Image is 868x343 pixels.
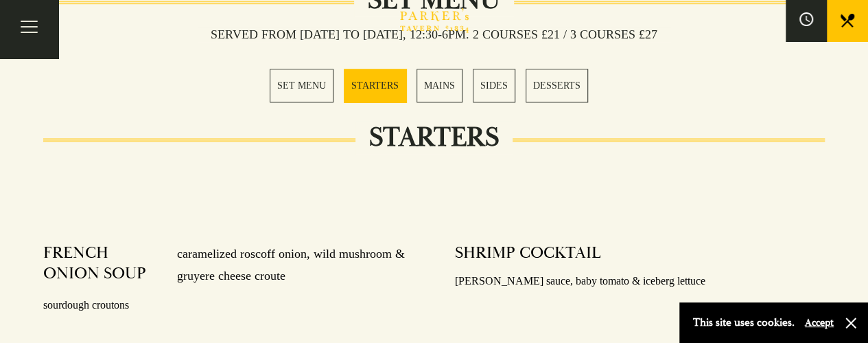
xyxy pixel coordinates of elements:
p: caramelized roscoff onion, wild mushroom & gruyere cheese croute [163,243,414,287]
a: 4 / 5 [473,69,515,102]
button: Close and accept [844,316,858,330]
p: [PERSON_NAME] sauce, baby tomato & iceberg lettuce [455,272,825,291]
a: 1 / 5 [270,69,333,102]
p: sourdough croutons [43,296,413,316]
h3: Served from [DATE] to [DATE], 12:30-6pm. 2 COURSES £21 / 3 COURSES £27 [197,27,671,42]
p: This site uses cookies. [693,313,795,333]
a: 5 / 5 [526,69,588,102]
a: 2 / 5 [344,69,406,102]
button: Accept [805,316,834,329]
h4: FRENCH ONION SOUP [43,243,163,287]
h4: SHRIMP COCKTAIL [455,243,601,263]
a: 3 / 5 [417,69,462,102]
h2: STARTERS [355,121,513,154]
